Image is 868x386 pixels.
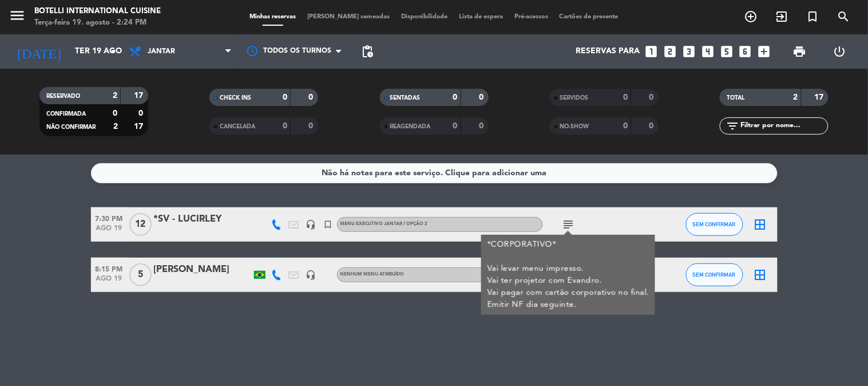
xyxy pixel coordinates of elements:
[686,213,743,236] button: SEM CONFIRMAR
[134,92,145,100] strong: 17
[727,95,744,101] span: TOTAL
[390,124,431,129] span: REAGENDADA
[134,123,145,131] strong: 17
[681,44,696,59] i: looks_3
[663,44,677,59] i: looks_two
[757,44,772,59] i: add_box
[106,45,120,58] i: arrow_drop_down
[390,95,421,101] span: SENTADAS
[775,10,789,23] i: exit_to_app
[623,93,628,101] strong: 0
[754,268,767,282] i: border_all
[154,212,251,227] div: *SV - LUCIRLEY
[138,109,145,117] strong: 0
[395,14,453,20] span: Disponibilidade
[113,109,117,117] strong: 0
[649,122,656,130] strong: 0
[744,10,758,23] i: add_circle_outline
[91,262,128,275] span: 8:15 PM
[129,213,152,236] span: 12
[560,95,589,101] span: SERVIDOS
[644,44,659,59] i: looks_one
[91,211,128,224] span: 7:30 PM
[283,93,287,101] strong: 0
[129,263,152,286] span: 5
[91,224,128,238] span: ago 19
[46,111,86,117] span: CONFIRMADA
[113,92,117,100] strong: 2
[479,122,486,130] strong: 0
[794,93,798,101] strong: 2
[322,167,546,180] div: Não há notas para este serviço. Clique para adicionar uma
[34,6,161,17] div: Botelli International Cuisine
[719,44,734,59] i: looks_5
[340,272,405,277] span: Nenhum menu atribuído
[244,14,302,20] span: Minhas reservas
[323,219,334,230] i: turned_in_not
[309,93,316,101] strong: 0
[509,14,554,20] span: Pré-acessos
[9,7,26,28] button: menu
[453,122,458,130] strong: 0
[806,10,820,23] i: turned_in_not
[46,124,96,130] span: NÃO CONFIRMAR
[453,93,458,101] strong: 0
[739,120,828,132] input: Filtrar por nome...
[220,95,251,101] span: CHECK INS
[837,10,851,23] i: search
[700,44,715,59] i: looks_4
[487,239,649,311] div: *CORPORATIVO* Vai levar menu impresso. Vai ter projetor com Evandro. Vai pagar com cartão corpora...
[309,122,316,130] strong: 0
[306,270,316,280] i: headset_mic
[220,124,255,129] span: CANCELADA
[46,93,80,99] span: RESERVADO
[154,262,251,277] div: [PERSON_NAME]
[113,123,118,131] strong: 2
[649,93,656,101] strong: 0
[9,7,26,24] i: menu
[34,17,161,29] div: Terça-feira 19. agosto - 2:24 PM
[562,218,576,231] i: subject
[453,14,509,20] span: Lista de espera
[693,221,736,227] span: SEM CONFIRMAR
[576,47,640,56] span: Reservas para
[91,275,128,288] span: ago 19
[560,124,589,129] span: NO-SHOW
[9,39,69,64] i: [DATE]
[283,122,287,130] strong: 0
[833,45,846,58] i: power_settings_new
[726,119,739,133] i: filter_list
[738,44,753,59] i: looks_6
[302,14,395,20] span: [PERSON_NAME] semeadas
[148,48,175,56] span: Jantar
[360,45,374,58] span: pending_actions
[306,219,316,230] i: headset_mic
[623,122,628,130] strong: 0
[754,218,767,231] i: border_all
[686,263,743,286] button: SEM CONFIRMAR
[820,34,859,69] div: LOG OUT
[479,93,486,101] strong: 0
[693,271,736,278] span: SEM CONFIRMAR
[340,222,428,226] span: MENU EXECUTIVO JANTAR / OPÇÃO 2
[793,45,807,58] span: print
[815,93,826,101] strong: 17
[554,14,624,20] span: Cartões de presente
